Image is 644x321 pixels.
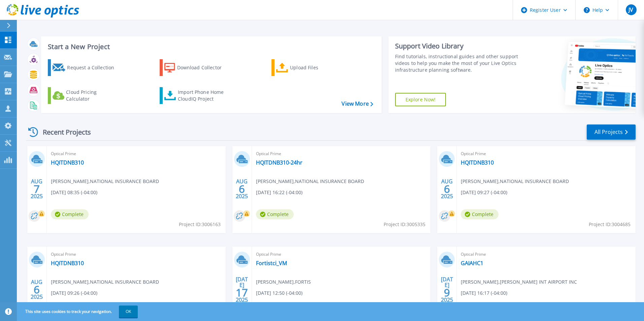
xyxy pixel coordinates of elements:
span: Complete [461,209,498,219]
a: HQITDNB310-24hr [256,159,302,166]
span: Optical Prime [51,150,222,157]
span: [PERSON_NAME] , NATIONAL INSURANCE BOARD [256,178,364,185]
div: AUG 2025 [30,177,43,201]
span: [PERSON_NAME] , FORTIS [256,278,311,286]
span: This site uses cookies to track your navigation. [19,306,138,318]
a: HQITDNB310 [51,260,84,266]
div: Recent Projects [26,124,100,140]
div: [DATE] 2025 [235,277,248,302]
span: [PERSON_NAME] , NATIONAL INSURANCE BOARD [51,178,159,185]
span: 7 [34,186,40,192]
div: AUG 2025 [235,177,248,201]
div: Find tutorials, instructional guides and other support videos to help you make the most of your L... [395,53,521,73]
a: GAIAHC1 [461,260,483,266]
span: Optical Prime [51,251,222,258]
span: Optical Prime [256,251,427,258]
div: Request a Collection [67,61,121,74]
a: Download Collector [160,59,235,76]
span: [PERSON_NAME] , NATIONAL INSURANCE BOARD [461,178,569,185]
span: 6 [239,186,245,192]
span: Complete [51,209,89,219]
span: [DATE] 12:50 (-04:00) [256,289,302,297]
span: Project ID: 3005335 [384,221,425,228]
span: JV [629,7,633,12]
span: [PERSON_NAME] , NATIONAL INSURANCE BOARD [51,278,159,286]
span: 17 [236,290,248,295]
a: Upload Files [271,59,347,76]
span: [DATE] 09:26 (-04:00) [51,289,97,297]
a: View More [342,101,373,107]
span: [DATE] 16:22 (-04:00) [256,189,302,196]
a: HQITDNB310 [461,159,494,166]
a: Explore Now! [395,93,446,106]
span: [DATE] 16:17 (-04:00) [461,289,507,297]
span: [DATE] 09:27 (-04:00) [461,189,507,196]
div: [DATE] 2025 [441,277,453,302]
div: Download Collector [177,61,231,74]
span: Complete [256,209,294,219]
a: Request a Collection [48,59,123,76]
a: HQITDNB310 [51,159,84,166]
a: All Projects [587,124,636,140]
div: Cloud Pricing Calculator [66,89,120,102]
h3: Start a New Project [48,43,373,50]
a: Cloud Pricing Calculator [48,87,123,104]
span: Optical Prime [461,251,632,258]
div: AUG 2025 [441,177,453,201]
span: [DATE] 08:35 (-04:00) [51,189,97,196]
span: Optical Prime [256,150,427,157]
a: Fortistci_VM [256,260,287,266]
span: 9 [444,290,450,295]
span: Optical Prime [461,150,632,157]
div: Import Phone Home CloudIQ Project [178,89,230,102]
div: Upload Files [290,61,344,74]
span: 6 [34,287,40,292]
span: Project ID: 3004685 [589,221,631,228]
span: 6 [444,186,450,192]
div: Support Video Library [395,42,521,50]
div: AUG 2025 [30,277,43,302]
button: OK [119,306,138,318]
span: [PERSON_NAME] , [PERSON_NAME] INT AIRPORT INC [461,278,577,286]
span: Project ID: 3006163 [179,221,221,228]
